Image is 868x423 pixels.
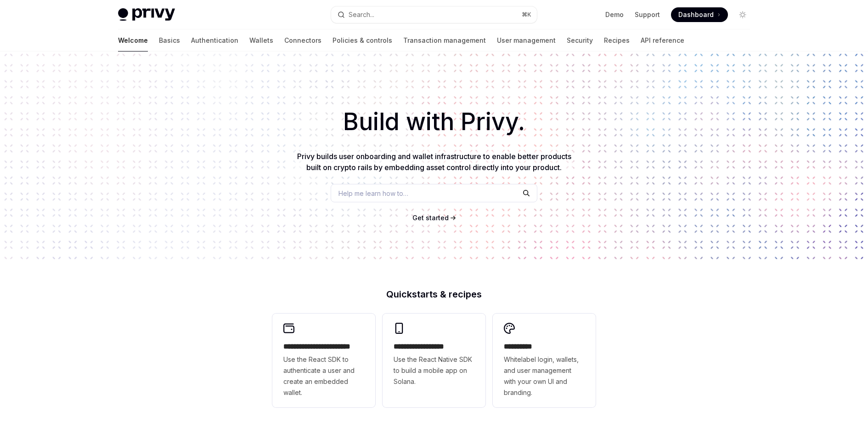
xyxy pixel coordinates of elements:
span: Dashboard [678,10,714,19]
button: Toggle dark mode [735,7,750,22]
span: Get started [412,214,449,222]
a: **** *****Whitelabel login, wallets, and user management with your own UI and branding. [493,314,596,407]
a: Transaction management [403,29,486,51]
h1: Build with Privy. [15,104,853,140]
a: Basics [159,29,180,51]
a: Welcome [118,29,148,51]
span: Whitelabel login, wallets, and user management with your own UI and branding. [504,354,585,398]
a: Get started [412,213,449,223]
a: User management [497,29,556,51]
span: ⌘ K [522,11,531,18]
a: API reference [641,29,684,51]
div: Search... [349,9,374,20]
a: Security [567,29,593,51]
a: Recipes [604,29,630,51]
span: Use the React SDK to authenticate a user and create an embedded wallet. [283,354,364,398]
span: Use the React Native SDK to build a mobile app on Solana. [394,354,474,387]
a: Authentication [191,29,238,51]
a: Dashboard [671,7,728,22]
img: light logo [118,8,175,21]
a: Support [635,10,660,19]
span: Privy builds user onboarding and wallet infrastructure to enable better products built on crypto ... [297,152,571,172]
a: **** **** **** ***Use the React Native SDK to build a mobile app on Solana. [383,314,485,407]
span: Help me learn how to… [338,189,408,198]
button: Search...⌘K [331,6,537,23]
h2: Quickstarts & recipes [272,290,596,299]
a: Wallets [249,29,273,51]
a: Policies & controls [333,29,392,51]
a: Connectors [284,29,321,51]
a: Demo [605,10,624,19]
